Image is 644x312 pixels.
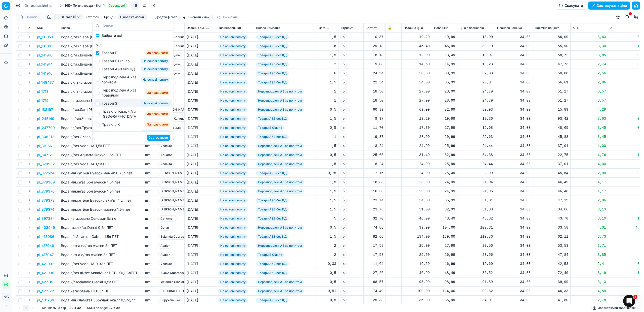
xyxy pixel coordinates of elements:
div: 34,00 [497,89,531,94]
strong: 32 [69,306,73,310]
div: 60,39 [366,107,383,112]
div: 10,97 [459,53,493,58]
button: pl_427119 [37,279,53,285]
span: b [340,34,347,40]
div: 27,99 [404,98,430,103]
div: Товари А&B без КД [102,67,135,72]
button: Оновити кільк. [181,14,213,20]
div: Товари Б [102,50,117,55]
span: N0~Питна вода - tier_1 [65,3,105,8]
div: 34,00 [497,35,531,40]
div: 69,99 [404,107,430,112]
span: На основі попиту [218,80,248,85]
button: Expand [26,152,32,158]
span: За правилами [145,111,170,116]
button: Expand [26,88,32,94]
div: 1,5 [319,116,336,121]
div: 3,63 [573,116,606,121]
button: pl_370932 [37,162,55,167]
button: Призначити [214,14,241,20]
button: Завантажити таблицю як... [591,305,640,311]
div: 56,61 [535,80,568,85]
span: b [340,88,347,95]
div: 34,00 [497,71,531,76]
div: 12,99 [404,53,430,58]
button: Expand [26,61,32,67]
p: Вода н/газ.Черв.[PERSON_NAME] 6л ПЕТ [61,44,141,49]
button: Цінова кампанія [118,14,147,20]
div: 1,5 [610,44,644,49]
div: 13,90 [459,35,493,40]
span: Товари Б Сільпо [256,125,284,130]
input: Пошук по SKU або назві [25,15,41,20]
span: На основі попиту [218,116,248,121]
button: Фільтр (1) [54,14,82,20]
span: Товари А&B без КД [256,53,289,58]
span: b [340,116,347,122]
div: 0,5 [610,53,644,58]
div: 34,00 [497,116,531,121]
div: 0,5 [319,107,336,112]
div: Нерозподілені АБ за правилом [102,88,143,98]
div: 6 [319,71,336,76]
button: Expand [26,52,32,58]
p: pl_379369 [37,180,55,185]
div: 58,72 [535,53,568,58]
div: Glob [94,42,172,49]
button: pl_427122 [37,289,54,294]
div: 1 [610,98,644,103]
div: 13,36 [459,116,493,121]
button: Expand [26,206,32,212]
span: Товари А&B без КД [256,44,289,49]
span: Товари А&B без КД [256,62,289,67]
div: 93,42 [535,116,568,121]
span: На основі попиту [218,62,248,67]
div: 0,4 [610,62,644,67]
button: Expand [26,106,32,112]
div: Власний імпорт [102,130,128,135]
span: Товари А&B без КД [256,71,289,76]
div: 19,29 [404,116,430,121]
div: 24,79 [459,89,493,94]
button: pl_417947 [37,252,54,257]
div: 1 [610,80,644,85]
span: Товари А&B без КД [256,35,289,40]
div: 39,10 [459,44,493,49]
span: Нерозподілені АБ за попитом [256,107,304,112]
strong: 32 [109,306,113,310]
div: 9,88 [366,62,383,67]
p: Вода с/газ.San [PERSON_NAME] 0,5л ПЕТ [61,107,141,112]
div: 15,89 [535,107,568,112]
p: pl_148487 [37,80,54,85]
button: pl_421935 [37,270,54,275]
button: Expand [26,197,32,203]
button: pl_413086 [37,234,54,239]
button: pl_379374 [37,207,54,212]
p: Вода с/газ.Вишнівецька 1,5л ПЕТ [61,53,141,58]
p: Вода н/газ.Вишнівецька 6л ПЕТ [61,71,141,76]
span: b [340,98,347,104]
div: 29,94 [459,80,493,85]
p: Вода сильногазована BonAqua 1л ПЕТ [61,89,141,94]
div: 2,56 [573,71,606,76]
p: pl_379373 [37,198,55,203]
div: 34,00 [497,107,531,112]
button: Expand [26,170,32,176]
div: 34,00 [497,44,531,49]
button: pl_379370 [37,189,55,194]
p: pl_306212 [37,134,54,139]
div: 3,85 [573,53,606,58]
span: b [340,70,347,76]
button: Expand [26,261,32,267]
button: Expand [26,43,32,49]
button: pl_131061 [37,44,53,49]
span: За правилами [145,50,170,55]
div: 34,00 [497,53,531,58]
span: На основі попиту [141,58,170,64]
span: Вага Net [319,26,331,30]
span: [DATE] [187,89,198,93]
p: Вода с/газ.Вишнівецька 2л ПЕТ [61,62,141,67]
div: 1,5 [319,35,336,40]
